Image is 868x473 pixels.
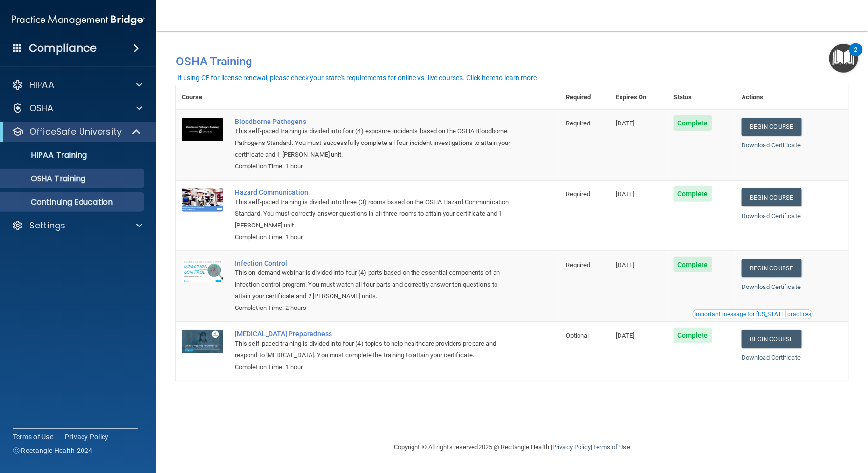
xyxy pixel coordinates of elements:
span: [DATE] [616,332,635,339]
th: Required [560,85,610,109]
iframe: Drift Widget Chat Controller [699,404,856,443]
span: Complete [674,186,712,202]
th: Status [668,85,736,109]
button: Open Resource Center, 2 new notifications [829,44,858,73]
a: [MEDICAL_DATA] Preparedness [235,330,511,338]
button: Read this if you are a dental practitioner in the state of CA [693,309,813,319]
a: Download Certificate [742,283,801,290]
a: Download Certificate [742,354,801,361]
div: Completion Time: 1 hour [235,231,511,243]
img: PMB logo [12,10,145,30]
th: Expires On [610,85,668,109]
span: Ⓒ Rectangle Health 2024 [13,446,93,455]
span: Complete [674,328,712,343]
div: Completion Time: 1 hour [235,361,511,373]
span: Optional [566,332,589,339]
div: This self-paced training is divided into four (4) exposure incidents based on the OSHA Bloodborne... [235,125,511,161]
a: OfficeSafe University [12,126,142,138]
span: [DATE] [616,120,635,127]
span: [DATE] [616,261,635,268]
div: Completion Time: 2 hours [235,302,511,314]
h4: OSHA Training [176,55,848,68]
span: Required [566,190,591,198]
div: Completion Time: 1 hour [235,161,511,172]
span: Required [566,261,591,268]
a: Privacy Policy [65,432,109,442]
a: Begin Course [742,330,801,348]
div: Copyright © All rights reserved 2025 @ Rectangle Health | | [334,432,690,463]
p: Settings [29,220,65,231]
a: HIPAA [12,79,142,91]
p: OSHA Training [6,174,85,184]
a: Terms of Use [13,432,53,442]
p: Continuing Education [6,197,140,207]
a: Bloodborne Pathogens [235,118,511,125]
th: Actions [736,85,848,109]
span: [DATE] [616,190,635,198]
a: Begin Course [742,188,801,206]
p: OSHA [29,103,54,114]
a: Privacy Policy [552,443,591,451]
a: Download Certificate [742,142,801,149]
a: OSHA [12,103,142,114]
span: Required [566,120,591,127]
a: Begin Course [742,259,801,277]
div: This self-paced training is divided into four (4) topics to help healthcare providers prepare and... [235,338,511,361]
span: Complete [674,115,712,131]
a: Infection Control [235,259,511,267]
p: OfficeSafe University [29,126,122,138]
div: This self-paced training is divided into three (3) rooms based on the OSHA Hazard Communication S... [235,196,511,231]
div: Important message for [US_STATE] practices [694,311,811,317]
p: HIPAA Training [6,150,87,160]
a: Begin Course [742,118,801,136]
button: If using CE for license renewal, please check your state's requirements for online vs. live cours... [176,73,540,82]
div: 2 [854,50,858,62]
h4: Compliance [29,41,97,55]
th: Course [176,85,229,109]
p: HIPAA [29,79,54,91]
a: Download Certificate [742,212,801,220]
a: Terms of Use [593,443,630,451]
div: If using CE for license renewal, please check your state's requirements for online vs. live cours... [177,74,538,81]
span: Complete [674,257,712,272]
div: This on-demand webinar is divided into four (4) parts based on the essential components of an inf... [235,267,511,302]
a: Hazard Communication [235,188,511,196]
a: Settings [12,220,142,231]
